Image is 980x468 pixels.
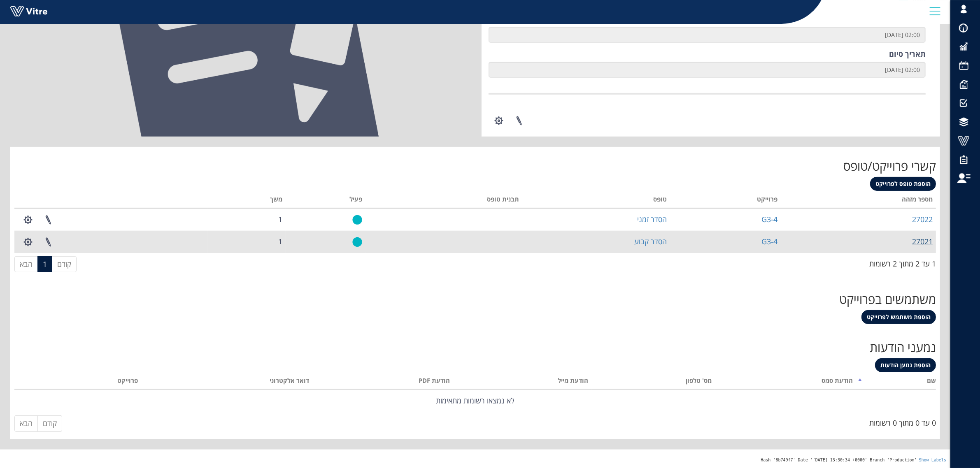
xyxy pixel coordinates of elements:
[14,292,936,306] h2: משתמשים בפרוייקט
[208,231,286,253] td: 1
[762,236,778,246] a: G3-4
[762,214,778,224] a: G3-4
[312,374,453,390] th: הודעת PDF
[592,374,715,390] th: מס' טלפון
[286,193,365,209] th: פעיל
[14,341,936,354] h2: נמעני הודעות
[365,193,522,209] th: תבנית טופס
[919,458,946,462] a: Show Labels
[867,313,931,321] span: הוספת משתמש לפרוייקט
[875,180,931,188] span: הוספת טופס לפרוייקט
[637,214,667,224] a: הסדר זמני
[869,415,936,429] div: 0 עד 0 מתוך 0 רשומות
[453,374,591,390] th: הודעת מייל
[781,193,936,209] th: מספר מזהה
[889,49,926,60] label: תאריך סיום
[14,256,38,273] a: הבא
[352,215,362,225] img: yes
[40,374,141,390] th: פרוייקט
[856,374,936,390] th: שם: activate to sort column descending
[14,159,936,173] h2: קשרי פרוייקט/טופס
[208,209,286,231] td: 1
[634,236,667,246] a: הסדר קבוע
[912,214,933,224] a: 27022
[37,415,62,432] a: קודם
[715,374,856,390] th: הודעת סמס
[522,193,670,209] th: טופס
[861,310,936,324] a: הוספת משתמש לפרוייקט
[869,255,936,269] div: 1 עד 2 מתוך 2 רשומות
[761,458,917,462] span: Hash '8b749f7' Date '[DATE] 13:30:34 +0000' Branch 'Production'
[352,237,362,247] img: yes
[670,193,781,209] th: פרוייקט
[37,256,52,273] a: 1
[52,256,77,273] a: קודם
[14,390,936,412] td: לא נמצאו רשומות מתאימות
[880,361,931,369] span: הוספת נמען הודעות
[14,415,38,432] a: הבא
[141,374,312,390] th: דואר אלקטרוני
[870,177,936,191] a: הוספת טופס לפרוייקט
[912,236,933,246] a: 27021
[875,358,936,372] a: הוספת נמען הודעות
[208,193,286,209] th: משך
